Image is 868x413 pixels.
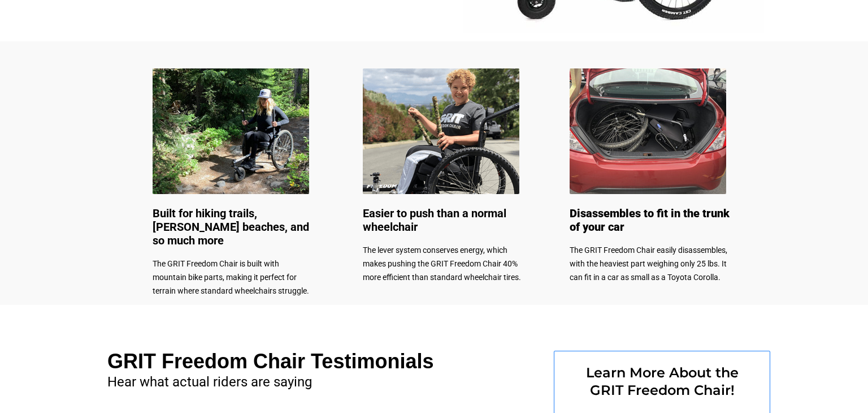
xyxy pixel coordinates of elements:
span: The lever system conserves energy, which makes pushing the GRIT Freedom Chair 40% more efficient ... [363,246,521,282]
span: The GRIT Freedom Chair is built with mountain bike parts, making it perfect for terrain where sta... [153,259,309,295]
span: Disassembles to fit in the trunk of your car [570,206,730,234]
span: GRIT Freedom Chair Testimonials [107,350,433,373]
span: The GRIT Freedom Chair easily disassembles, with the heaviest part weighing only 25 lbs. It can f... [570,246,727,282]
span: Hear what actual riders are saying [107,374,312,390]
span: Learn More About the GRIT Freedom Chair! [586,364,739,398]
span: Easier to push than a normal wheelchair [363,206,506,234]
span: Built for hiking trails, [PERSON_NAME] beaches, and so much more [153,206,309,247]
